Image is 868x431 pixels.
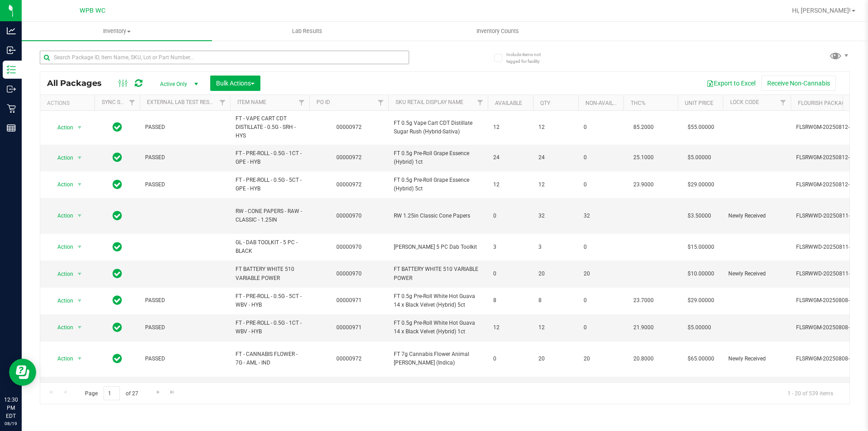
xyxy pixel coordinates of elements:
a: THC% [631,100,646,106]
span: 20 [584,270,618,278]
span: Inventory Counts [464,27,531,35]
inline-svg: Inbound [7,46,16,55]
span: FT 0.5g Pre-Roll White Hot Guava 14 x Black Velvet (Hybrid) 5ct [394,292,482,309]
a: Filter [125,95,140,110]
a: Lock Code [730,99,759,105]
span: Action [49,152,74,164]
span: $3.50000 [683,209,716,223]
a: Filter [294,95,309,110]
span: FT - PRE-ROLL - 0.5G - 1CT - WBV - HYB [236,319,304,336]
span: $5.00000 [683,321,716,334]
span: 8 [493,296,528,305]
span: 21.9000 [629,321,658,334]
span: In Sync [113,267,122,280]
div: Actions [47,100,91,106]
a: Go to the next page [151,386,165,398]
span: Newly Received [728,270,785,278]
p: 12:30 PM EDT [4,396,18,420]
span: $29.00000 [683,178,719,191]
span: All Packages [47,78,111,88]
a: Sync Status [102,99,137,105]
span: In Sync [113,352,122,365]
span: select [74,152,85,164]
span: [PERSON_NAME] 5 PC Dab Toolkit [394,243,482,251]
span: 20 [538,355,573,363]
span: Newly Received [728,355,785,363]
span: 25.1000 [629,151,658,164]
a: Flourish Package ID [798,100,855,106]
span: PASSED [145,296,225,305]
span: Action [49,241,74,253]
span: 20 [584,355,618,363]
span: Bulk Actions [216,80,255,87]
button: Receive Non-Cannabis [761,76,836,91]
a: Filter [776,95,791,110]
span: $55.00000 [683,121,719,134]
span: 12 [538,123,573,132]
span: Action [49,321,74,334]
span: FT 0.5g Pre-Roll White Hot Guava 14 x Black Velvet (Hybrid) 1ct [394,319,482,336]
span: Lab Results [280,27,335,35]
span: Action [49,268,74,280]
span: 20.8000 [629,352,658,365]
a: 00000970 [336,213,362,219]
span: GL - DAB TOOLKIT - 5 PC - BLACK [236,238,304,256]
span: 23.7000 [629,294,658,307]
span: FT - VAPE CART CDT DISTILLATE - 0.5G - SRH - HYS [236,114,304,141]
input: Search Package ID, Item Name, SKU, Lot or Part Number... [40,51,409,64]
span: Newly Received [728,212,785,220]
a: 00000970 [336,270,362,277]
button: Export to Excel [701,76,761,91]
span: In Sync [113,121,122,133]
span: FT - CANNABIS FLOWER - 7G - AML - IND [236,350,304,367]
span: $65.00000 [683,352,719,365]
inline-svg: Outbound [7,85,16,94]
span: 0 [493,355,528,363]
span: $5.00000 [683,151,716,164]
a: Non-Available [585,100,626,106]
a: 00000971 [336,324,362,331]
inline-svg: Analytics [7,26,16,35]
inline-svg: Reports [7,123,16,133]
a: Filter [215,95,230,110]
span: PASSED [145,323,225,332]
span: FT - PRE-ROLL - 0.5G - 5CT - WBV - HYB [236,292,304,309]
input: 1 [104,386,120,400]
span: FT BATTERY WHITE 510 VARIABLE POWER [394,265,482,282]
span: 0 [584,296,618,305]
span: 8 [538,296,573,305]
a: 00000972 [336,355,362,362]
span: PASSED [145,153,225,162]
span: In Sync [113,178,122,191]
span: PASSED [145,123,225,132]
span: 3 [538,243,573,251]
span: In Sync [113,241,122,253]
span: WPB WC [80,7,105,14]
a: 00000972 [336,181,362,188]
span: Action [49,352,74,365]
iframe: Resource center [9,359,36,386]
span: 0 [493,270,528,278]
span: RW 1.25in Classic Cone Papers [394,212,482,220]
span: select [74,352,85,365]
span: FT 7g Cannabis Flower Animal [PERSON_NAME] (Indica) [394,350,482,367]
span: In Sync [113,151,122,164]
span: FT - PRE-ROLL - 0.5G - 5CT - GPE - HYB [236,176,304,193]
span: 12 [493,123,528,132]
a: Item Name [237,99,266,105]
a: PO ID [316,99,330,105]
button: Bulk Actions [210,76,260,91]
span: 12 [538,180,573,189]
span: 24 [538,153,573,162]
span: Action [49,294,74,307]
span: Inventory [22,27,212,35]
inline-svg: Retail [7,104,16,113]
p: 08/19 [4,420,18,427]
a: Inventory Counts [402,22,593,41]
span: FT 0.5g Vape Cart CDT Distillate Sugar Rush (Hybrid-Sativa) [394,119,482,136]
span: 20 [538,270,573,278]
span: 0 [584,243,618,251]
span: Action [49,178,74,191]
span: 0 [584,123,618,132]
span: 0 [584,323,618,332]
